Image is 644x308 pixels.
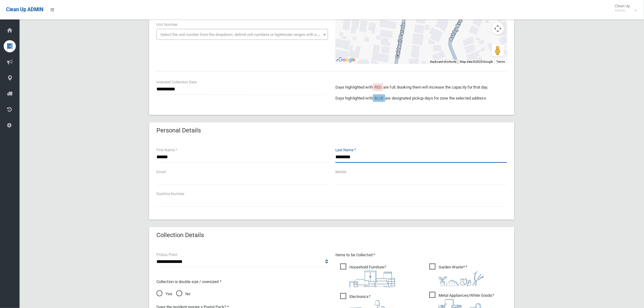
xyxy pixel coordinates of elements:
[430,60,456,64] button: Keyboard shortcuts
[6,7,43,12] span: Clean Up ADMIN
[149,124,208,136] header: Personal Details
[349,271,395,287] img: aa9efdbe659d29b613fca23ba79d85cb.png
[612,4,636,13] span: Clean Up
[156,290,172,298] span: Yes
[335,84,507,91] p: Days highlighted with are full. Booking them will increase the capacity for that day.
[160,32,331,37] span: Select the unit number from the dropdown, delimit unit numbers or hyphenate ranges with a comma
[460,60,493,63] span: Map data ©2025 Google
[176,290,190,298] span: No
[429,264,484,286] span: Garden Waste*
[156,278,328,285] p: Collection is double size / oversized *
[492,44,504,57] button: Drag Pegman onto the map to open Street View
[335,95,507,102] p: Days highlighted with are designated pickup days for zone the selected address.
[492,23,504,35] button: Map camera controls
[340,264,395,287] span: Household Furniture
[337,56,357,64] img: Google
[615,8,630,13] small: Admin
[374,96,383,100] span: BLUE
[439,271,484,286] img: 4fd8a5c772b2c999c83690221e5242e0.png
[349,265,395,287] i: ?
[374,85,382,89] span: RED
[335,251,507,259] p: Items to be Collected *
[497,60,505,63] a: Terms (opens in new tab)
[439,265,484,286] i: ?
[149,229,211,241] header: Collection Details
[337,56,357,64] a: Open this area in Google Maps (opens a new window)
